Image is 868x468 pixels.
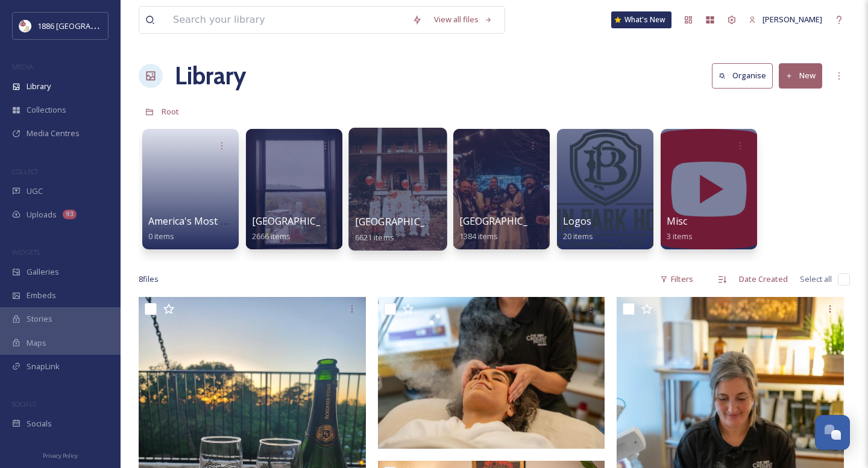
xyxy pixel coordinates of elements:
span: [GEOGRAPHIC_DATA] [355,215,454,228]
span: Root [162,106,179,117]
a: Root [162,104,179,119]
span: Collections [27,104,66,116]
img: logos.png [19,20,31,32]
div: Filters [654,267,699,291]
span: 20 items [563,231,593,242]
span: WIDGETS [12,248,40,257]
a: [GEOGRAPHIC_DATA]1384 items [459,216,556,242]
div: 93 [63,210,77,219]
span: Logos [563,214,591,228]
span: [GEOGRAPHIC_DATA] [459,214,556,228]
a: Organise [712,63,779,88]
span: 3 items [667,231,693,242]
span: Socials [27,418,52,429]
span: Privacy Policy [43,452,78,460]
button: Open Chat [815,415,850,450]
a: Misc3 items [667,216,693,242]
a: Library [175,58,246,94]
input: Search your library [167,7,406,33]
span: Maps [27,337,46,349]
span: Galleries [27,266,59,278]
span: [GEOGRAPHIC_DATA] [252,214,349,228]
span: 2666 items [252,231,291,242]
button: Organise [712,63,773,88]
span: SOCIALS [12,399,36,408]
span: Embeds [27,290,56,301]
span: UGC [27,186,43,197]
a: Logos20 items [563,216,593,242]
a: America's Most Haunted Hotel0 items [148,216,286,242]
span: 8 file s [139,273,159,285]
button: New [779,63,822,88]
span: COLLECT [12,167,38,176]
a: [GEOGRAPHIC_DATA]6621 items [355,216,454,243]
span: 6621 items [355,231,394,242]
span: [PERSON_NAME] [763,14,822,25]
a: [PERSON_NAME] [743,8,828,31]
span: 1384 items [459,231,498,242]
a: What's New [611,11,671,28]
span: SnapLink [27,361,60,372]
a: Privacy Policy [43,448,78,462]
span: Uploads [27,209,57,220]
span: Select all [800,273,832,285]
span: America's Most Haunted Hotel [148,214,286,228]
span: Misc [667,214,687,228]
a: [GEOGRAPHIC_DATA]2666 items [252,216,349,242]
span: MEDIA [12,62,33,71]
span: Stories [27,313,52,325]
span: 0 items [148,231,174,242]
span: Media Centres [27,128,80,139]
span: Library [27,81,51,92]
img: 224_Crescent_Spa_web_onionstudio.jpg [378,297,605,449]
div: Date Created [733,267,794,291]
a: View all files [428,8,498,31]
span: 1886 [GEOGRAPHIC_DATA] [37,20,133,31]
